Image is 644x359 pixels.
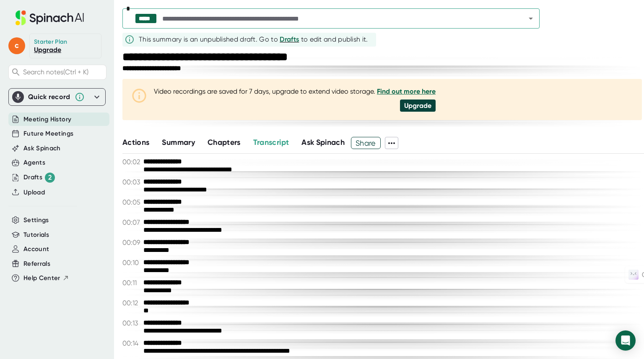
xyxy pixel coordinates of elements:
[351,137,381,149] button: Share
[162,137,195,148] button: Summary
[253,137,289,148] button: Transcript
[377,87,436,95] a: Find out more here
[139,34,368,45] div: This summary is an unpublished draft. Go to to edit and publish it.
[122,339,141,347] span: 00:14
[34,38,68,46] div: Starter Plan
[122,218,141,226] span: 00:07
[122,137,149,148] button: Actions
[23,273,69,283] button: Help Center
[122,178,141,186] span: 00:03
[45,173,55,183] div: 2
[208,138,241,147] span: Chapters
[301,137,345,148] button: Ask Spinach
[122,238,141,246] span: 00:09
[122,198,141,206] span: 00:05
[122,299,141,307] span: 00:12
[23,115,71,124] button: Meeting History
[208,137,241,148] button: Chapters
[162,138,195,147] span: Summary
[23,158,45,168] button: Agents
[122,259,141,267] span: 00:10
[23,68,88,76] span: Search notes (Ctrl + K)
[253,138,289,147] span: Transcript
[280,35,299,43] span: Drafts
[122,319,141,327] span: 00:13
[23,259,50,269] button: Referrals
[23,273,60,283] span: Help Center
[23,144,61,153] button: Ask Spinach
[615,330,636,351] div: Open Intercom Messenger
[23,244,49,254] button: Account
[12,89,102,105] div: Quick record
[23,173,55,183] div: Drafts
[23,129,73,139] button: Future Meetings
[122,279,141,287] span: 00:11
[122,158,141,166] span: 00:02
[8,37,25,54] span: c
[23,173,55,183] button: Drafts 2
[23,215,49,225] button: Settings
[122,138,149,147] span: Actions
[23,230,49,240] button: Tutorials
[23,188,45,197] button: Upload
[525,13,537,24] button: Open
[154,87,436,95] div: Video recordings are saved for 7 days, upgrade to extend video storage.
[351,136,380,150] span: Share
[28,93,70,101] div: Quick record
[280,34,299,45] button: Drafts
[301,138,345,147] span: Ask Spinach
[400,100,436,112] div: Upgrade
[34,46,61,54] a: Upgrade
